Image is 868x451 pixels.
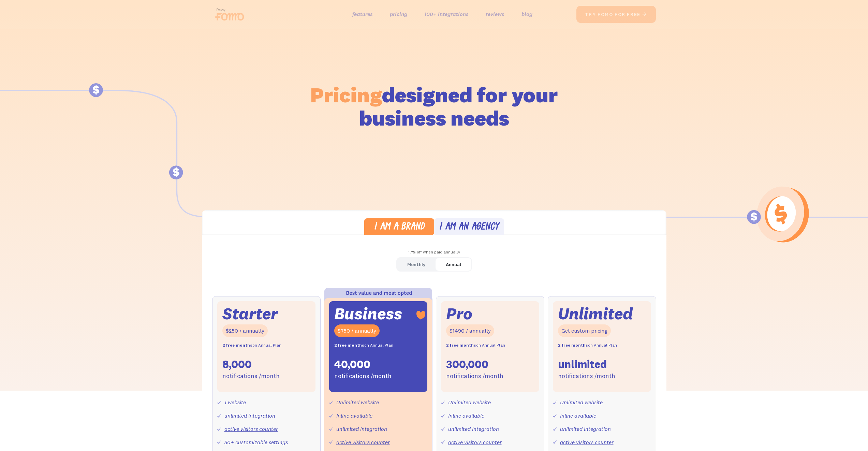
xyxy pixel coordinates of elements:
div: 1 website [224,397,246,407]
div: unlimited integration [448,424,499,434]
a: 100+ integrations [424,9,469,19]
div: I am a brand [374,222,425,232]
a: reviews [486,9,504,19]
div: on Annual Plan [558,340,617,350]
div: Starter [222,306,278,321]
div: 8,000 [222,357,252,372]
div: Unlimited website [560,397,603,407]
div: unlimited integration [336,424,387,434]
span:  [642,11,647,17]
div: notifications /month [222,371,280,381]
a: blog [521,9,532,19]
div: on Annual Plan [446,340,505,350]
div: Get custom pricing [558,324,611,337]
div: notifications /month [558,371,615,381]
h1: designed for your business needs [310,83,558,130]
div: Inline available [448,411,484,421]
div: on Annual Plan [222,340,281,350]
div: $250 / annually [222,324,268,337]
div: 17% off when paid annually [202,247,666,257]
a: active visitors counter [336,439,390,446]
a: active visitors counter [448,439,502,446]
div: $1490 / annually [446,324,494,337]
a: active visitors counter [560,439,614,446]
strong: 2 free months [334,343,364,348]
a: active visitors counter [224,425,278,432]
strong: 2 free months [222,343,252,348]
div: unlimited [558,357,607,372]
div: Annual [446,260,461,270]
div: notifications /month [334,371,392,381]
div: 40,000 [334,357,370,372]
div: Monthly [407,260,425,270]
div: Unlimited website [448,397,491,407]
div: notifications /month [446,371,503,381]
div: unlimited integration [224,411,275,421]
div: 30+ customizable settings [224,437,288,447]
a: try fomo for free [576,6,656,23]
a: features [352,9,373,19]
div: Pro [446,306,472,321]
div: Unlimited website [336,397,379,407]
div: unlimited integration [560,424,611,434]
div: $750 / annually [334,324,380,337]
span: Pricing [310,82,382,108]
strong: 2 free months [558,343,588,348]
div: Inline available [560,411,596,421]
div: I am an agency [439,222,499,232]
div: Inline available [336,411,372,421]
div: Unlimited [558,306,633,321]
div: on Annual Plan [334,340,393,350]
strong: 2 free months [446,343,476,348]
div: Business [334,306,402,321]
a: pricing [390,9,407,19]
div: 300,000 [446,357,488,372]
